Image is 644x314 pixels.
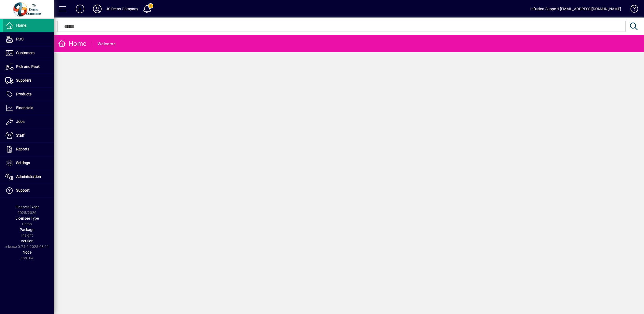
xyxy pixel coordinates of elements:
[626,1,637,19] a: Knowledge Base
[16,78,32,82] span: Suppliers
[3,74,54,87] a: Suppliers
[16,37,23,41] span: POS
[106,5,139,13] div: JS Demo Company
[16,188,30,192] span: Support
[16,92,32,96] span: Products
[71,4,89,14] button: Add
[16,51,34,55] span: Customers
[3,129,54,142] a: Staff
[3,143,54,156] a: Reports
[15,216,39,220] span: Licensee Type
[530,5,621,13] div: Infusion Support [EMAIL_ADDRESS][DOMAIN_NAME]
[16,147,29,151] span: Reports
[3,156,54,170] a: Settings
[3,170,54,184] a: Administration
[3,60,54,74] a: Pick and Pack
[3,101,54,115] a: Financials
[3,115,54,129] a: Jobs
[3,184,54,197] a: Support
[16,161,30,165] span: Settings
[98,40,116,48] div: Welcome
[3,46,54,60] a: Customers
[58,39,86,48] div: Home
[16,64,40,69] span: Pick and Pack
[16,119,25,124] span: Jobs
[16,106,33,110] span: Financials
[23,250,32,254] span: Node
[16,133,25,137] span: Staff
[3,88,54,101] a: Products
[16,23,26,27] span: Home
[20,227,34,232] span: Package
[89,4,106,14] button: Profile
[3,33,54,46] a: POS
[21,239,33,243] span: Version
[16,174,41,179] span: Administration
[15,205,39,209] span: Financial Year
